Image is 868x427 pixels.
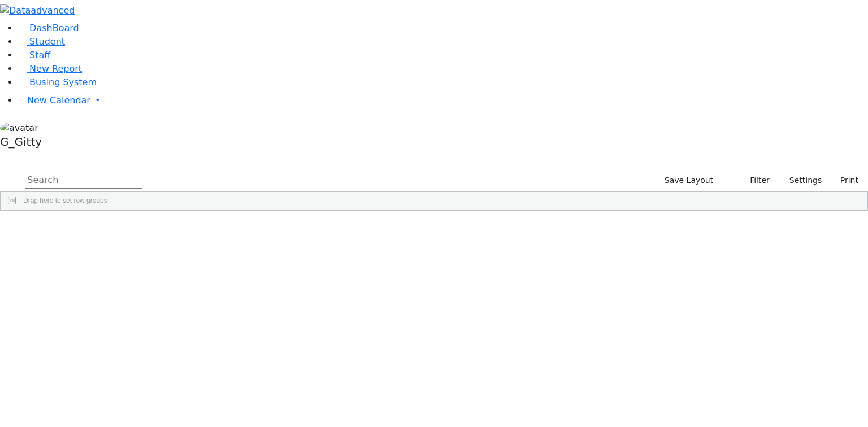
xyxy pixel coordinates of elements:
[775,172,827,189] button: Settings
[18,36,65,47] a: Student
[18,77,97,88] a: Busing System
[735,172,775,189] button: Filter
[29,36,65,47] span: Student
[29,77,97,88] span: Busing System
[18,50,50,60] a: Staff
[827,172,863,189] button: Print
[659,172,718,189] button: Save Layout
[18,23,79,33] a: DashBoard
[27,95,90,106] span: New Calendar
[25,172,142,189] input: Search
[29,23,79,33] span: DashBoard
[23,197,107,204] span: Drag here to set row groups
[18,89,868,112] a: New Calendar
[18,63,82,74] a: New Report
[29,50,50,60] span: Staff
[29,63,82,74] span: New Report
